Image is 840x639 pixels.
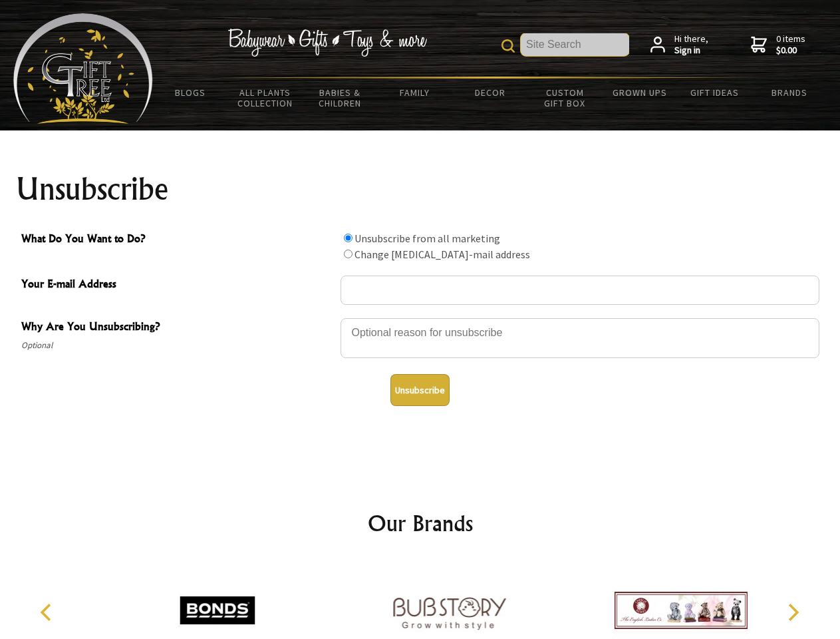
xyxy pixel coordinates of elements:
a: Decor [452,79,527,106]
span: Hi there, [674,33,708,57]
a: Brands [752,79,827,106]
strong: Sign in [674,45,708,57]
strong: $0.00 [776,45,805,57]
h1: Unsubscribe [16,173,825,205]
a: Babies & Children [303,79,378,117]
span: 0 items [776,33,805,57]
a: 0 items$0.00 [751,33,805,57]
span: Your E-mail Address [21,276,334,295]
button: Previous [33,598,63,627]
img: Babywear - Gifts - Toys & more [227,29,427,57]
a: Family [378,79,453,106]
label: Unsubscribe from all marketing [354,232,500,245]
span: Optional [21,337,334,353]
input: Your E-mail Address [341,276,819,305]
a: All Plants Collection [228,79,303,117]
textarea: Why Are You Unsubscribing? [341,318,819,358]
a: Custom Gift Box [527,79,603,117]
span: What Do You Want to Do? [21,230,334,250]
a: BLOGS [153,79,228,106]
span: Why Are You Unsubscribing? [21,318,334,337]
img: Babyware - Gifts - Toys and more... [13,13,153,124]
label: Change [MEDICAL_DATA]-mail address [354,248,530,261]
a: Grown Ups [602,79,677,106]
img: product search [501,39,515,53]
input: What Do You Want to Do? [344,234,352,242]
button: Unsubscribe [390,374,450,406]
h2: Our Brands [27,507,814,539]
button: Next [778,598,807,627]
input: Site Search [521,33,629,56]
a: Gift Ideas [677,79,752,106]
input: What Do You Want to Do? [344,250,352,258]
a: Hi there,Sign in [650,33,708,57]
